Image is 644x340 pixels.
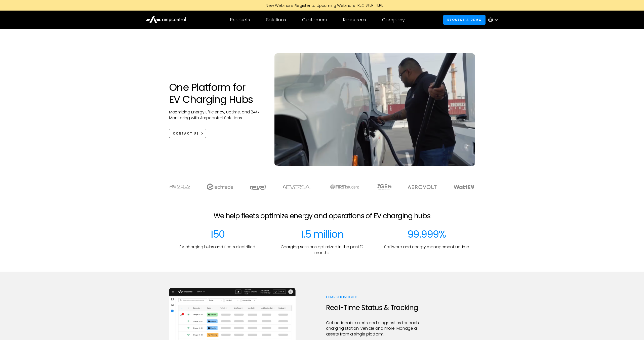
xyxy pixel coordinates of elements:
div: Resources [343,17,366,23]
div: Customers [302,17,327,23]
div: Products [230,17,250,23]
h2: We help fleets optimize energy and operations of EV charging hubs [214,212,430,220]
div: Solutions [266,17,286,23]
h2: Real-Time Status & Tracking [326,304,423,312]
div: Company [382,17,405,23]
p: Maximizing Energy Efficiency, Uptime, and 24/7 Monitoring with Ampcontrol Solutions [169,109,264,121]
div: CONTACT US [173,131,199,136]
p: Charger Insights [326,294,423,300]
a: New Webinars: Register to Upcoming WebinarsREGISTER HERE [209,3,435,8]
p: Get actionable alerts and diagnostics for each charging station, vehicle and more. Manage all ass... [326,320,423,337]
div: 99.999% [407,228,446,240]
a: CONTACT US [169,129,206,138]
h1: One Platform for EV Charging Hubs [169,81,264,105]
img: electrada logo [207,183,233,190]
img: Aerovolt Logo [408,185,437,189]
div: REGISTER HERE [357,3,383,8]
div: New Webinars: Register to Upcoming Webinars [261,3,357,8]
div: 150 [210,228,225,240]
a: Request a demo [443,15,486,24]
p: EV charging hubs and fleets electrified [180,244,255,250]
div: 1.5 million [300,228,344,240]
img: WattEV logo [454,185,475,189]
p: Charging sessions optimized in the past 12 months [274,244,370,256]
p: Software and energy management uptime [384,244,469,250]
